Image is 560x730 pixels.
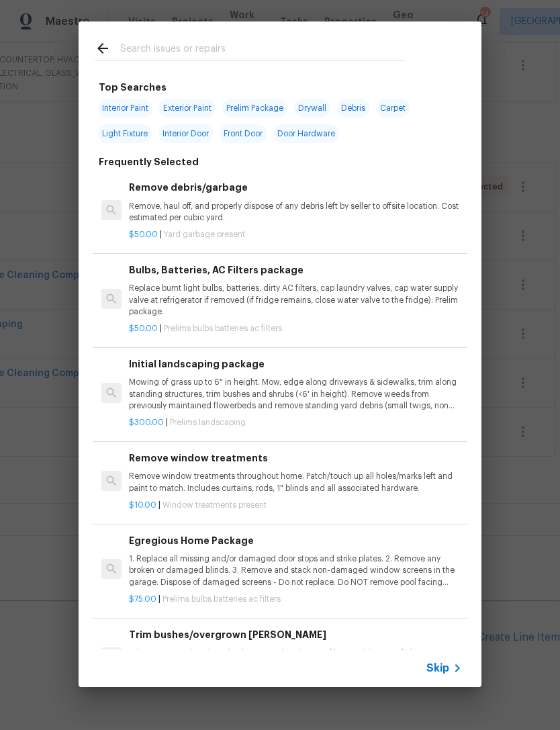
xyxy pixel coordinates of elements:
span: Prelim Package [222,99,287,118]
span: $10.00 [129,501,156,509]
span: Skip [426,661,449,675]
span: $300.00 [129,418,164,426]
h6: Trim bushes/overgrown [PERSON_NAME] [129,627,462,642]
h6: Remove window treatments [129,451,462,465]
p: 1. Replace all missing and/or damaged door stops and strike plates. 2. Remove any broken or damag... [129,553,462,588]
span: Light Fixture [98,124,152,143]
p: | [129,229,462,240]
span: Prelims bulbs batteries ac filters [164,324,282,332]
p: | [129,500,462,511]
h6: Initial landscaping package [129,357,462,371]
span: Prelims bulbs batteries ac filters [162,595,281,603]
p: Mowing of grass up to 6" in height. Mow, edge along driveways & sidewalks, trim along standing st... [129,377,462,411]
h6: Remove debris/garbage [129,180,462,195]
span: Prelims landscaping [170,418,246,426]
span: $75.00 [129,595,156,603]
h6: Bulbs, Batteries, AC Filters package [129,263,462,277]
span: Carpet [376,99,410,118]
span: Front Door [220,124,267,143]
span: Debris [337,99,369,118]
p: | [129,594,462,605]
span: Window treatments present [162,501,267,509]
span: Door Hardware [273,124,339,143]
p: | [129,417,462,428]
input: Search issues or repairs [120,40,405,60]
span: Exterior Paint [159,99,216,118]
h6: Egregious Home Package [129,533,462,548]
span: Drywall [294,99,330,118]
p: Trim overgrown hegdes & bushes around perimeter of home giving 12" of clearance. Properly dispose... [129,647,462,670]
span: Interior Paint [98,99,152,118]
h6: Frequently Selected [99,154,199,169]
h6: Top Searches [99,80,167,95]
p: | [129,323,462,334]
p: Replace burnt light bulbs, batteries, dirty AC filters, cap laundry valves, cap water supply valv... [129,283,462,317]
span: $50.00 [129,324,158,332]
span: Interior Door [158,124,213,143]
span: $50.00 [129,230,158,238]
p: Remove window treatments throughout home. Patch/touch up all holes/marks left and paint to match.... [129,471,462,494]
p: Remove, haul off, and properly dispose of any debris left by seller to offsite location. Cost est... [129,201,462,224]
span: Yard garbage present [164,230,245,238]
